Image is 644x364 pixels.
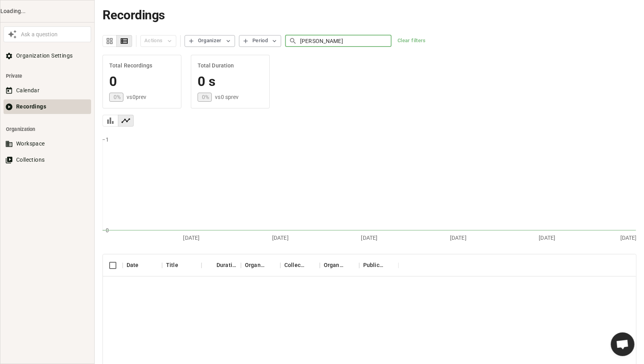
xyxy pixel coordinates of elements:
[265,260,276,271] button: Sort
[4,136,91,151] button: Workspace
[0,7,94,15] div: Loading...
[239,35,281,47] button: Period
[305,260,316,271] button: Sort
[103,8,637,22] h1: Recordings
[6,28,19,41] button: Awesile Icon
[361,234,378,241] tspan: [DATE]
[178,260,189,271] button: Sort
[106,227,109,233] tspan: 0
[611,332,635,356] div: Ouvrir le chat
[109,62,175,70] h6: Total Recordings
[280,254,320,276] div: Collections
[166,261,178,269] div: Title
[539,234,556,241] tspan: [DATE]
[384,260,395,271] button: Sort
[198,73,263,90] h4: 0 s
[4,153,91,167] button: Collections
[217,261,237,269] div: Duration
[202,93,209,101] p: 0 %
[185,35,235,47] button: Organizer
[4,49,91,63] button: Organization Settings
[324,261,344,269] div: Organization Access
[300,34,392,48] input: Meeting Title, Organizer Name
[245,261,265,269] div: Organizer
[252,36,268,45] div: Period
[114,93,121,101] p: 0 %
[320,254,359,276] div: Organization Access
[620,234,637,241] tspan: [DATE]
[359,254,399,276] div: Public Access
[272,234,289,241] tspan: [DATE]
[4,122,91,136] li: Organization
[162,254,202,276] div: Title
[205,260,217,271] button: Sort
[127,93,146,101] p: vs 0 prev
[450,234,467,241] tspan: [DATE]
[202,254,241,276] div: Duration
[363,261,384,269] div: Public Access
[198,62,263,70] h6: Total Duration
[127,261,139,269] div: Date
[183,234,200,241] tspan: [DATE]
[109,73,175,90] h4: 0
[19,30,89,39] div: Ask a question
[139,260,150,271] button: Sort
[344,260,355,271] button: Sort
[123,254,162,276] div: Date
[4,83,91,98] button: Calendar
[198,36,222,45] div: Organizer
[4,99,91,114] button: Recordings
[215,93,239,101] p: vs 0 s prev
[284,261,305,269] div: Collections
[106,136,109,142] tspan: 1
[396,35,428,47] button: Clear filters
[4,69,91,83] li: Private
[241,254,280,276] div: Organizer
